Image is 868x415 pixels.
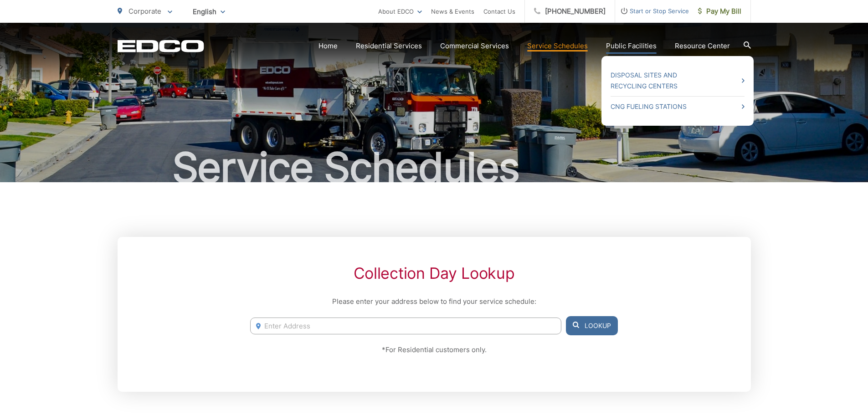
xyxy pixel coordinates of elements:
a: Service Schedules [527,41,588,51]
a: Disposal Sites and Recycling Centers [611,70,745,92]
span: Pay My Bill [698,6,741,17]
a: Resource Center [675,41,730,51]
a: Home [318,41,338,51]
a: CNG Fueling Stations [611,101,745,112]
a: EDCD logo. Return to the homepage. [118,40,204,52]
p: *For Residential customers only. [250,344,617,355]
a: News & Events [431,6,474,17]
span: English [186,4,232,20]
input: Enter Address [250,318,561,334]
a: Contact Us [483,6,515,17]
h2: Collection Day Lookup [250,264,617,282]
a: Public Facilities [606,41,657,51]
span: Corporate [128,7,161,15]
h1: Service Schedules [118,145,751,190]
button: Lookup [566,316,618,335]
a: About EDCO [378,6,422,17]
a: Commercial Services [440,41,509,51]
p: Please enter your address below to find your service schedule: [250,296,617,307]
a: Residential Services [356,41,422,51]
